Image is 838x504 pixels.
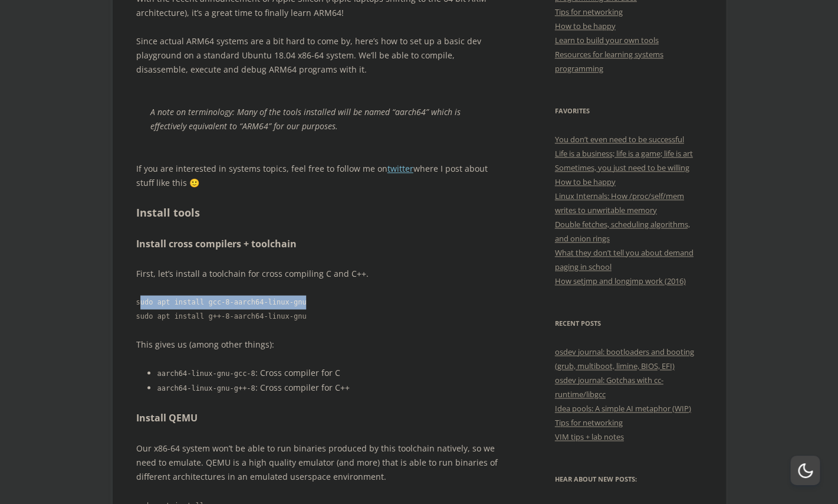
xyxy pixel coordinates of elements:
a: How to be happy [555,176,616,187]
p: If you are interested in systems topics, feel free to follow me on where I post about stuff like ... [136,162,505,190]
li: : Cross compiler for C [157,366,505,381]
p: Our x86-64 system won’t be able to run binaries produced by this toolchain natively, so we need t... [136,441,505,484]
a: Tips for networking [555,6,623,17]
h3: Install QEMU [136,410,505,427]
code: sudo apt install gcc-8-aarch64-linux-gnu sudo apt install g++-8-aarch64-linux-gnu [136,295,505,323]
p: Since actual ARM64 systems are a bit hard to come by, here’s how to set up a basic dev playground... [136,34,505,77]
a: Sometimes, you just need to be willing [555,162,689,173]
a: twitter [387,163,413,174]
a: VIM tips + lab notes [555,431,624,442]
a: Life is a business; life is a game; life is art [555,148,693,159]
h3: Install cross compilers + toolchain [136,235,505,253]
a: osdev journal: bootloaders and booting (grub, multiboot, limine, BIOS, EFI) [555,346,694,371]
a: Double fetches, scheduling algorithms, and onion rings [555,219,690,244]
a: Tips for networking [555,417,623,428]
a: Idea pools: A simple AI metaphor (WIP) [555,403,691,414]
a: What they don’t tell you about demand paging in school [555,247,694,272]
h2: Install tools [136,204,505,221]
li: : Cross compiler for C++ [157,381,505,395]
a: How to be happy [555,21,616,31]
p: This gives us (among other things): [136,338,505,352]
a: How setjmp and longjmp work (2016) [555,276,686,286]
p: A note on terminology: Many of the tools installed will be named “aarch64” which is effectively e... [150,105,491,133]
p: First, let’s install a toolchain for cross compiling C and C++. [136,267,505,281]
a: Resources for learning systems programming [555,49,663,74]
h3: Favorites [555,104,702,118]
a: Linux Internals: How /proc/self/mem writes to unwritable memory [555,191,684,215]
a: Learn to build your own tools [555,35,659,45]
a: You don’t even need to be successful [555,134,684,145]
h3: Recent Posts [555,316,702,330]
code: aarch64-linux-gnu-g++-8 [157,384,255,392]
h3: Hear about new posts: [555,472,702,486]
a: osdev journal: Gotchas with cc-runtime/libgcc [555,375,663,400]
code: aarch64-linux-gnu-gcc-8 [157,369,255,378]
